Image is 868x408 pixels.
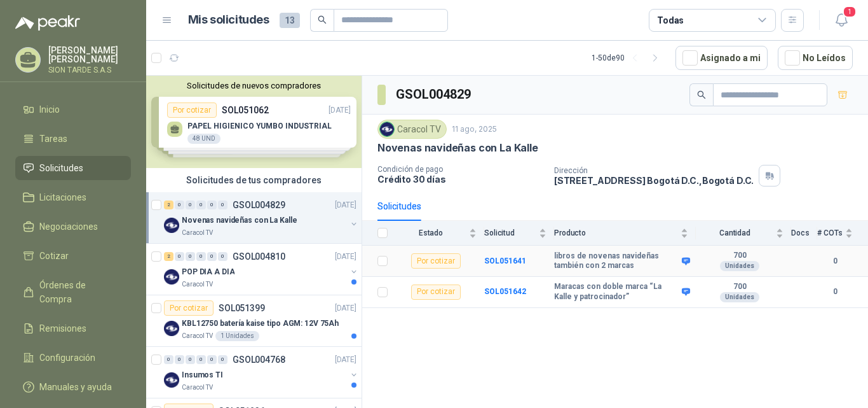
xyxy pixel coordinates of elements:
[48,66,131,74] p: SION TARDE S.A.S
[554,229,678,237] span: Producto
[175,355,184,364] div: 0
[182,318,339,330] p: KBL12750 batería kaise tipo AGM: 12V 75Ah
[335,199,356,211] p: [DATE]
[335,354,356,366] p: [DATE]
[15,273,131,311] a: Órdenes de Compra
[218,355,227,364] div: 0
[791,221,817,246] th: Docs
[484,287,526,296] a: SOL051642
[484,257,526,265] a: SOL051641
[146,76,362,168] div: Solicitudes de nuevos compradoresPor cotizarSOL051062[DATE] PAPEL HIGIENICO YUMBO INDUSTRIAL48 UN...
[39,102,60,116] span: Inicio
[778,46,853,70] button: No Leídos
[657,13,684,27] div: Todas
[186,200,195,209] div: 0
[164,372,179,388] img: Company Logo
[233,200,285,209] p: GSOL004829
[554,221,696,246] th: Producto
[164,200,173,209] div: 2
[164,252,173,261] div: 2
[395,221,484,246] th: Estado
[164,300,214,316] div: Por cotizar
[675,46,768,70] button: Asignado a mi
[380,122,394,136] img: Company Logo
[146,295,362,347] a: Por cotizarSOL051399[DATE] Company LogoKBL12750 batería kaise tipo AGM: 12V 75AhCaracol TV1 Unidades
[335,251,356,263] p: [DATE]
[188,11,269,29] h1: Mis solicitudes
[377,165,544,174] p: Condición de pago
[15,316,131,341] a: Remisiones
[554,282,679,302] b: Maracas con doble marca “La Kalle y patrocinador”
[164,249,359,290] a: 2 0 0 0 0 0 GSOL004810[DATE] Company LogoPOP DIA A DIACaracol TV
[15,346,131,370] a: Configuración
[164,352,359,393] a: 0 0 0 0 0 0 GSOL004768[DATE] Company LogoInsumos TICaracol TV
[207,355,217,364] div: 0
[207,200,217,209] div: 0
[218,252,227,261] div: 0
[233,252,285,261] p: GSOL004810
[39,220,98,234] span: Negociaciones
[39,380,112,394] span: Manuales y ayuda
[218,200,227,209] div: 0
[164,269,179,285] img: Company Logo
[817,229,843,237] span: # COTs
[696,251,783,261] b: 700
[182,228,213,238] p: Caracol TV
[164,355,173,364] div: 0
[830,9,853,32] button: 1
[592,48,665,68] div: 1 - 50 de 90
[164,218,179,233] img: Company Logo
[817,286,853,298] b: 0
[186,355,195,364] div: 0
[39,132,67,146] span: Tareas
[146,168,362,192] div: Solicitudes de tus compradores
[377,141,538,155] p: Novenas navideñas con La Kalle
[843,6,857,18] span: 1
[411,253,461,269] div: Por cotizar
[196,355,206,364] div: 0
[484,229,536,237] span: Solicitud
[182,383,213,393] p: Caracol TV
[15,15,80,31] img: Logo peakr
[215,331,259,341] div: 1 Unidades
[696,229,773,237] span: Cantidad
[377,120,447,139] div: Caracol TV
[233,355,285,364] p: GSOL004768
[182,369,223,381] p: Insumos TI
[396,85,473,104] h3: GSOL004829
[15,215,131,239] a: Negociaciones
[15,375,131,399] a: Manuales y ayuda
[175,252,184,261] div: 0
[15,244,131,268] a: Cotizar
[219,304,265,313] p: SOL051399
[182,266,234,278] p: POP DIA A DIA
[164,321,179,336] img: Company Logo
[39,161,83,175] span: Solicitudes
[15,185,131,209] a: Licitaciones
[817,255,853,267] b: 0
[696,282,783,292] b: 700
[207,252,217,261] div: 0
[817,221,868,246] th: # COTs
[182,331,213,341] p: Caracol TV
[15,156,131,180] a: Solicitudes
[15,127,131,151] a: Tareas
[39,190,86,204] span: Licitaciones
[411,285,461,300] div: Por cotizar
[280,13,300,28] span: 13
[39,351,95,365] span: Configuración
[15,97,131,122] a: Inicio
[196,200,206,209] div: 0
[395,229,466,237] span: Estado
[720,292,759,302] div: Unidades
[377,199,421,213] div: Solicitudes
[186,252,195,261] div: 0
[196,252,206,261] div: 0
[164,197,359,238] a: 2 0 0 0 0 0 GSOL004829[DATE] Company LogoNovenas navideñas con La KalleCaracol TV
[452,123,497,136] p: 11 ago, 2025
[697,90,706,99] span: search
[182,215,297,227] p: Novenas navideñas con La Kalle
[318,15,327,24] span: search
